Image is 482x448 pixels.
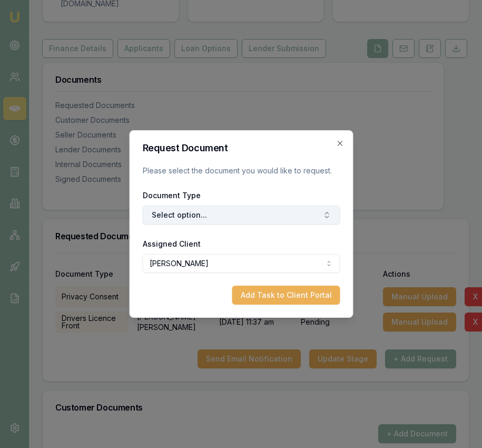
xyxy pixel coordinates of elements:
[142,143,340,153] h2: Request Document
[142,191,200,200] label: Document Type
[232,286,340,305] button: Add Task to Client Portal
[142,165,340,176] p: Please select the document you would like to request.
[142,206,340,225] button: Select option...
[142,239,200,248] label: Assigned Client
